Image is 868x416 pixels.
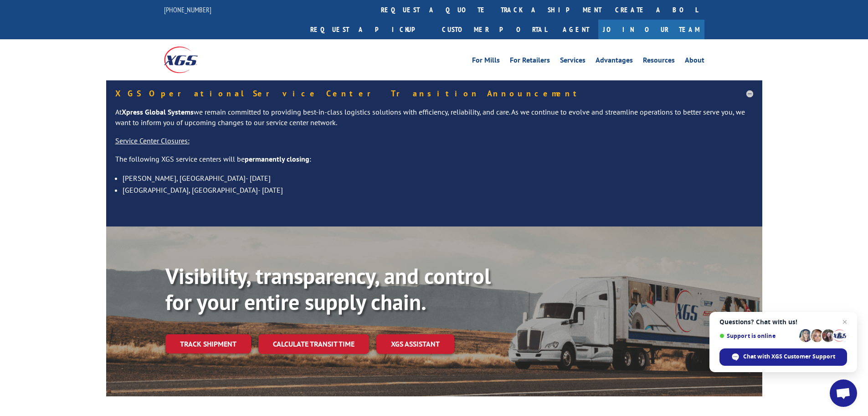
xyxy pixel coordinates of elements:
span: Questions? Chat with us! [719,318,847,326]
a: For Mills [472,57,500,67]
li: [GEOGRAPHIC_DATA], [GEOGRAPHIC_DATA]- [DATE] [123,184,753,196]
u: Service Center Closures: [115,136,190,145]
span: Support is online [719,332,796,339]
a: XGS ASSISTANT [376,334,454,354]
a: [PHONE_NUMBER] [164,5,211,14]
p: At we remain committed to providing best-in-class logistics solutions with efficiency, reliabilit... [115,107,753,136]
a: Join Our Team [598,20,704,39]
a: Request a pickup [303,20,435,39]
a: Resources [643,57,675,67]
span: Chat with XGS Customer Support [719,348,847,366]
p: The following XGS service centers will be : [115,154,753,172]
strong: permanently closing [245,154,309,163]
a: Customer Portal [435,20,554,39]
a: Track shipment [165,334,251,353]
a: Advantages [596,57,633,67]
a: For Retailers [510,57,550,67]
b: Visibility, transparency, and control for your entire supply chain. [165,262,491,316]
span: Chat with XGS Customer Support [743,353,835,361]
a: Open chat [830,379,857,407]
a: About [685,57,704,67]
a: Calculate transit time [258,334,369,354]
h5: XGS Operational Service Center Transition Announcement [115,90,753,98]
a: Services [560,57,586,67]
a: Agent [554,20,598,39]
strong: Xpress Global Systems [122,107,194,116]
li: [PERSON_NAME], [GEOGRAPHIC_DATA]- [DATE] [123,172,753,184]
